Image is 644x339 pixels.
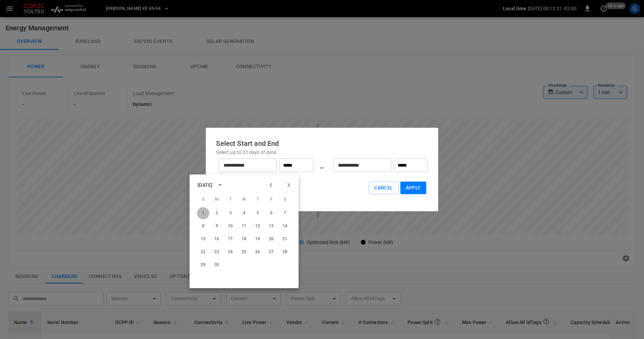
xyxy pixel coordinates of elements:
button: 23 [211,246,223,258]
span: Sunday [197,193,209,206]
button: 20 [265,233,277,245]
button: 29 [197,259,209,271]
span: Saturday [279,193,291,206]
h6: Select Start and End [216,138,428,149]
button: 9 [211,220,223,232]
span: Thursday [251,193,264,206]
button: 28 [279,246,291,258]
button: 27 [265,246,277,258]
button: 12 [251,220,264,232]
span: Tuesday [224,193,236,206]
button: Apply [400,182,426,194]
button: 3 [224,207,236,219]
span: Wednesday [238,193,250,206]
button: 30 [211,259,223,271]
button: Previous month [265,179,277,191]
button: 10 [224,220,236,232]
button: 8 [197,220,209,232]
button: Cancel [369,182,398,194]
button: 17 [224,233,236,245]
button: Next month [283,179,294,191]
button: 11 [238,220,250,232]
button: 21 [279,233,291,245]
button: calendar view is open, switch to year view [214,179,226,191]
h6: _ [320,160,323,171]
button: 24 [224,246,236,258]
button: 18 [238,233,250,245]
button: 14 [279,220,291,232]
span: Monday [211,193,223,206]
div: [DATE] [198,181,212,188]
button: 13 [265,220,277,232]
button: 1 [197,207,209,219]
button: 6 [265,207,277,219]
button: 19 [251,233,264,245]
p: Select up to 32 days of data [216,149,428,156]
button: 15 [197,233,209,245]
button: 5 [251,207,264,219]
button: 22 [197,246,209,258]
button: 26 [251,246,264,258]
button: 16 [211,233,223,245]
span: Friday [265,193,277,206]
button: 4 [238,207,250,219]
button: 25 [238,246,250,258]
button: 7 [279,207,291,219]
button: 2 [211,207,223,219]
